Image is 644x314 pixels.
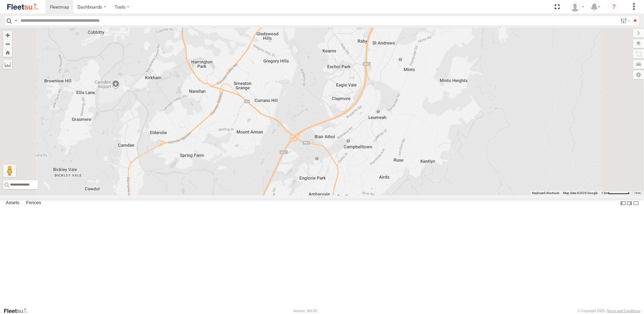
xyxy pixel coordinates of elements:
[618,16,632,25] label: Search Filter Options
[633,70,644,79] label: Map Settings
[578,309,641,313] div: © Copyright 2025 -
[620,198,626,208] label: Dock Summary Table to the Left
[3,308,33,314] a: Visit our Website
[3,60,12,69] label: Measure
[563,191,598,195] span: Map data ©2025 Google
[3,31,12,39] button: Zoom in
[3,164,16,177] button: Drag Pegman onto the map to open Street View
[599,191,631,195] button: Map Scale: 1 km per 63 pixels
[635,192,641,194] a: Terms
[609,2,619,12] i: ?
[13,16,18,25] label: Search Query
[568,2,586,12] div: Adrian Singleton
[6,3,39,11] img: fleetsu-logo-horizontal.svg
[3,199,22,208] label: Assets
[23,199,44,208] label: Fences
[532,191,559,195] button: Keyboard shortcuts
[293,309,317,313] div: Version: 306.00
[601,191,608,195] span: 1 km
[633,198,639,208] label: Hide Summary Table
[607,309,641,313] a: Terms and Conditions
[3,48,12,57] button: Zoom Home
[626,198,633,208] label: Dock Summary Table to the Right
[3,39,12,48] button: Zoom out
